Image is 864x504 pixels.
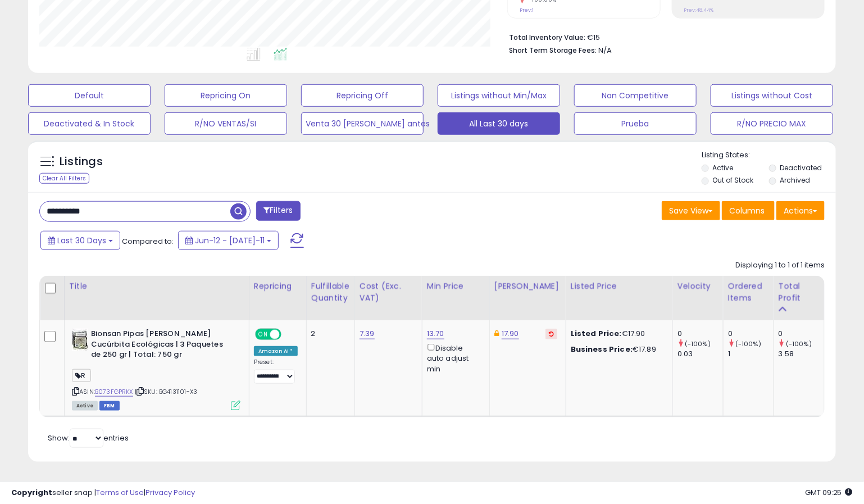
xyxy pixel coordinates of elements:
button: R/NO PRECIO MAX [711,112,833,135]
b: Total Inventory Value: [509,33,585,42]
a: 7.39 [360,328,375,339]
span: 2025-08-11 09:25 GMT [805,487,853,498]
div: Total Profit [779,280,820,304]
div: 3.58 [779,349,824,359]
div: Velocity [677,280,719,292]
div: Amazon AI * [254,346,298,356]
button: R/NO VENTAS/SI [165,112,287,135]
div: Min Price [427,280,485,292]
div: €17.90 [571,329,664,339]
div: seller snap | | [11,488,195,498]
div: Cost (Exc. VAT) [360,280,417,304]
button: Deactivated & In Stock [28,112,151,135]
b: Listed Price: [571,328,622,339]
div: Disable auto adjust min [427,342,481,374]
small: (-100%) [786,339,812,348]
span: OFF [280,330,298,339]
span: N/A [598,45,612,56]
button: All Last 30 days [438,112,560,135]
small: Prev: 1 [520,7,534,13]
button: Default [28,84,151,107]
a: Terms of Use [96,487,144,498]
span: All listings currently available for purchase on Amazon [72,401,98,411]
span: Last 30 Days [57,235,106,246]
button: Save View [662,201,720,220]
div: Clear All Filters [39,173,89,184]
span: Show: entries [48,433,129,443]
small: Prev: 48.44% [684,7,714,13]
a: B073FGPRKX [95,387,133,397]
a: Privacy Policy [145,487,195,498]
b: Business Price: [571,344,633,355]
span: | SKU: BG4131101-X3 [135,387,197,396]
button: Actions [776,201,825,220]
div: Repricing [254,280,302,292]
button: Last 30 Days [40,231,120,250]
div: 0 [779,329,824,339]
button: Repricing Off [301,84,424,107]
div: 0 [677,329,723,339]
div: Ordered Items [728,280,769,304]
button: Listings without Min/Max [438,84,560,107]
div: Title [69,280,244,292]
span: Compared to: [122,236,174,247]
button: Jun-12 - [DATE]-11 [178,231,279,250]
div: Listed Price [571,280,668,292]
span: Columns [729,205,765,216]
div: 0 [728,329,774,339]
label: Archived [780,175,810,185]
button: Non Competitive [574,84,697,107]
div: 2 [311,329,346,339]
div: ASIN: [72,329,240,409]
label: Deactivated [780,163,822,172]
b: Short Term Storage Fees: [509,46,597,55]
img: 51M1B-jm3RL._SL40_.jpg [72,329,88,351]
div: 0.03 [677,349,723,359]
div: 1 [728,349,774,359]
div: [PERSON_NAME] [494,280,561,292]
b: Bionsan Pipas [PERSON_NAME] Cucúrbita Ecológicas | 3 Paquetes de 250 gr | Total: 750 gr [91,329,228,363]
button: Repricing On [165,84,287,107]
a: 17.90 [502,328,519,339]
a: 13.70 [427,328,444,339]
button: Columns [722,201,775,220]
h5: Listings [60,154,103,170]
small: (-100%) [685,339,711,348]
button: Listings without Cost [711,84,833,107]
div: Fulfillable Quantity [311,280,350,304]
label: Active [712,163,733,172]
button: Filters [256,201,300,221]
p: Listing States: [702,150,836,161]
div: Preset: [254,358,298,384]
li: €15 [509,30,816,43]
button: Prueba [574,112,697,135]
div: Displaying 1 to 1 of 1 items [735,260,825,271]
button: Venta 30 [PERSON_NAME] antes [301,112,424,135]
small: (-100%) [735,339,761,348]
span: FBM [99,401,120,411]
span: R [72,369,91,382]
span: ON [256,330,270,339]
span: Jun-12 - [DATE]-11 [195,235,265,246]
label: Out of Stock [712,175,753,185]
div: €17.89 [571,344,664,355]
strong: Copyright [11,487,52,498]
